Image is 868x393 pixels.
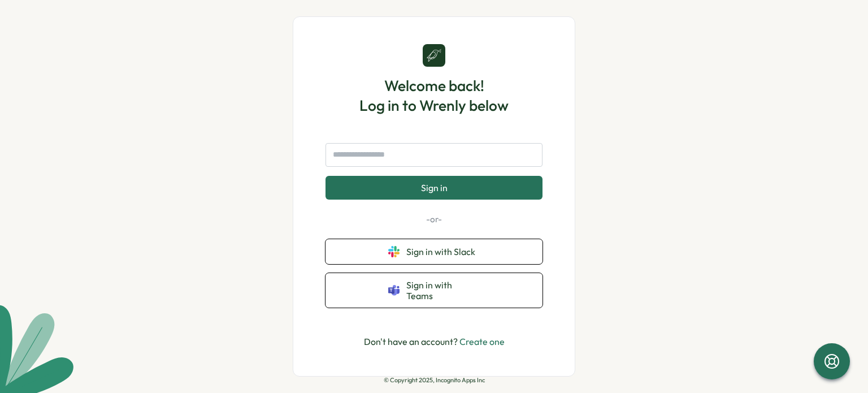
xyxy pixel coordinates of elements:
h1: Welcome back! Log in to Wrenly below [359,76,509,115]
p: Don't have an account? [364,335,505,349]
span: Sign in with Teams [406,280,480,301]
span: Sign in with Slack [406,247,480,257]
button: Sign in [325,176,542,200]
span: Sign in [421,183,448,193]
p: © Copyright 2025, Incognito Apps Inc [384,377,485,384]
a: Create one [459,336,505,347]
p: -or- [325,213,542,226]
button: Sign in with Teams [325,273,542,308]
button: Sign in with Slack [325,239,542,264]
